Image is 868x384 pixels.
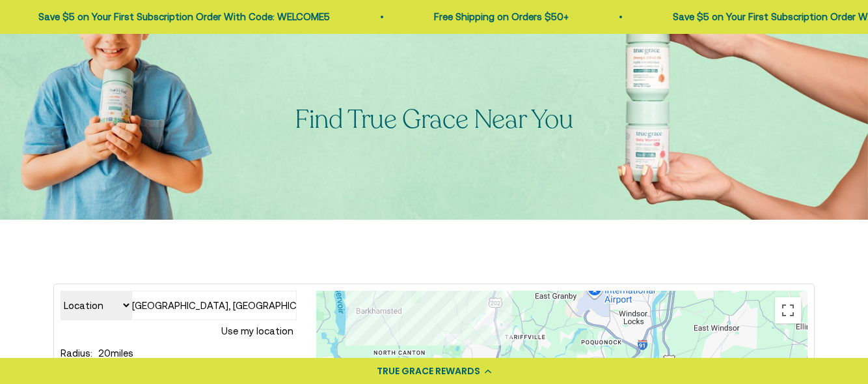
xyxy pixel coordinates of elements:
button: Toggle fullscreen view [775,297,801,323]
div: miles [61,346,297,361]
a: Free Shipping on Orders $50+ [433,11,568,22]
button: Use my location [218,320,297,342]
split-lines: Find True Grace Near You [295,102,573,137]
input: Type to search our stores [131,291,297,320]
span: 20 [98,347,111,359]
label: Radius: [61,347,92,359]
p: Save $5 on Your First Subscription Order With Code: WELCOME5 [38,9,329,25]
div: TRUE GRACE REWARDS [377,364,480,378]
